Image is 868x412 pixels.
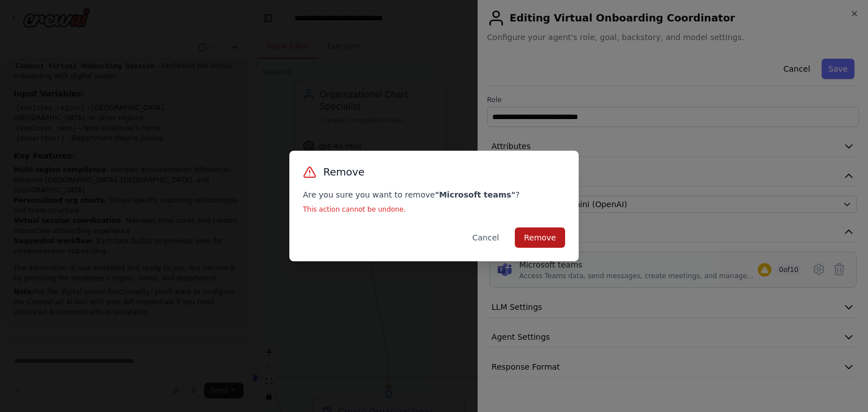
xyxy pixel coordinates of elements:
p: This action cannot be undone. [303,205,565,214]
p: Are you sure you want to remove ? [303,189,565,200]
strong: " Microsoft teams " [435,190,515,199]
button: Cancel [463,227,508,248]
button: Remove [515,227,565,248]
h3: Remove [323,164,364,180]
